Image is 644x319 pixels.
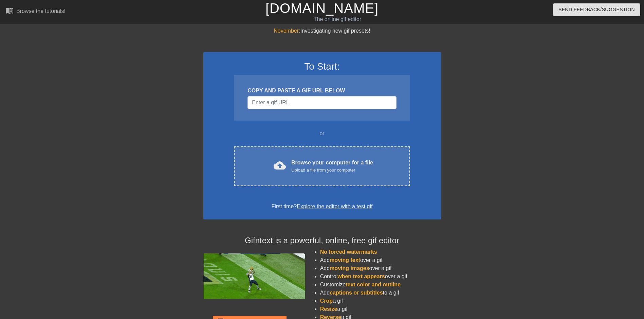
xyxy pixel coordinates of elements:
[320,297,441,305] li: a gif
[320,306,337,312] span: Resize
[221,129,423,138] div: or
[218,15,457,23] div: The online gif editor
[247,96,396,109] input: Username
[320,289,441,297] li: Add to a gif
[212,202,432,211] div: First time?
[320,264,441,272] li: Add over a gif
[274,159,286,172] span: cloud_upload
[320,272,441,281] li: Control over a gif
[297,203,372,209] a: Explore the editor with a test gif
[291,159,373,174] div: Browse your computer for a file
[212,61,432,72] h3: To Start:
[203,253,305,299] img: football_small.gif
[320,305,441,313] li: a gif
[320,249,377,255] span: No forced watermarks
[320,281,441,289] li: Customize
[337,273,385,279] span: when text appears
[553,3,640,16] button: Send Feedback/Suggestion
[330,265,369,271] span: moving images
[291,167,373,174] div: Upload a file from your computer
[330,257,360,263] span: moving text
[247,87,396,95] div: COPY AND PASTE A GIF URL BELOW
[558,5,635,14] span: Send Feedback/Suggestion
[346,282,401,287] span: text color and outline
[203,236,441,246] h4: Gifntext is a powerful, online, free gif editor
[320,256,441,264] li: Add over a gif
[330,290,383,296] span: captions or subtitles
[5,6,66,17] a: Browse the tutorials!
[203,27,441,35] div: Investigating new gif presets!
[274,28,300,34] span: November:
[16,8,66,14] div: Browse the tutorials!
[320,298,333,304] span: Crop
[5,6,14,15] span: menu_book
[265,1,379,16] a: [DOMAIN_NAME]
